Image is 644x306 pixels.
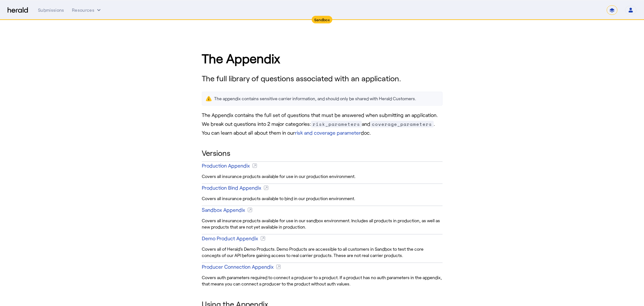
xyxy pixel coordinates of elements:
a: Production Appendix [202,159,443,172]
a: Production Bind Appendix [202,181,443,194]
a: Producer Connection Appendix [202,260,443,273]
div: Sandbox [312,16,332,23]
h3: The full library of questions associated with an application. [202,73,443,84]
span: risk_parameters [311,121,362,127]
div: Demo Product Appendix [202,235,258,242]
a: Demo Product Appendix [202,231,443,245]
div: Sandbox Appendix [202,206,245,214]
div: Production Appendix [202,162,250,169]
h2: Versions [202,147,443,159]
div: Submissions [38,7,64,13]
div: Covers auth parameters required to connect a producer to a product. If a product has no auth para... [202,273,443,288]
button: Resources dropdown menu [72,7,102,13]
p: The Appendix contains the full set of questions that must be answered when submitting an applicat... [202,111,443,137]
img: Herald Logo [8,7,28,13]
div: Covers all insurance products available for use in our sandbox environment. Includes all products... [202,216,443,231]
span: coverage_parameters [370,121,434,127]
a: risk and coverage parameter [295,130,361,136]
div: Covers all of Herald's Demo Products. Demo Products are accessible to all customers in Sandbox to... [202,245,443,260]
h1: The Appendix [202,49,443,68]
div: Covers all insurance products available to bind in our production environment. [202,194,443,203]
div: The appendix contains sensitive carrier information, and should only be shared with Herald Custom... [214,95,416,102]
a: Sandbox Appendix [202,203,443,216]
div: Covers all insurance products available for use in our production environment. [202,172,443,181]
div: Producer Connection Appendix [202,263,274,271]
div: Production Bind Appendix [202,184,261,192]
